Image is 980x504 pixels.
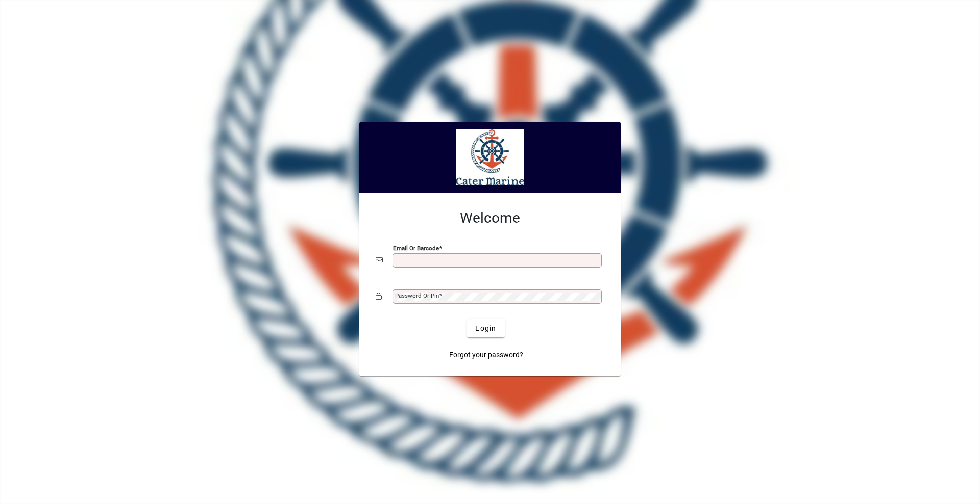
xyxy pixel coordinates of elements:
[395,292,439,299] mat-label: Password or Pin
[393,245,439,252] mat-label: Email or Barcode
[445,346,527,364] a: Forgot your password?
[475,323,496,334] span: Login
[449,350,523,360] span: Forgot your password?
[376,209,604,227] h2: Welcome
[467,319,504,337] button: Login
